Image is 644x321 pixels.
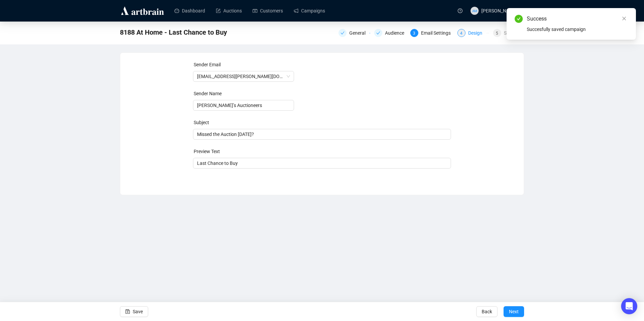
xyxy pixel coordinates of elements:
div: 3Email Settings [410,29,453,37]
div: Preview Text [194,148,452,155]
label: Sender Name [194,91,222,96]
label: Sender Email [194,62,221,67]
div: Audience [385,29,408,37]
span: close [622,16,626,21]
a: Dashboard [174,2,205,20]
span: check [376,31,380,35]
div: Design [468,29,486,37]
div: Audience [374,29,406,37]
span: 8188 At Home - Last Chance to Buy [120,27,227,38]
div: Summary [504,29,524,37]
div: General [349,29,369,37]
img: logo [120,5,165,16]
a: Close [620,15,628,22]
div: Success [527,15,628,23]
span: 3 [413,31,415,36]
span: question-circle [458,8,462,13]
span: Next [509,302,519,321]
div: Email Settings [421,29,455,37]
a: Auctions [216,2,242,20]
span: Save [133,302,143,321]
div: Succesfully saved campaign [527,26,628,33]
div: Subject [194,119,452,126]
div: 5Summary [493,29,524,37]
a: Customers [253,2,283,20]
button: Next [504,306,524,317]
span: info@adams.ie [197,71,290,81]
span: save [125,309,130,314]
a: Campaigns [294,2,325,20]
div: 4Design [457,29,489,37]
span: 4 [460,31,462,36]
span: check-circle [515,15,523,23]
div: General [339,29,370,37]
button: Save [120,306,148,317]
span: [PERSON_NAME] [481,8,517,13]
span: Back [482,302,492,321]
button: Back [476,306,497,317]
span: AM [472,8,477,13]
span: check [341,31,345,35]
div: Open Intercom Messenger [621,298,637,314]
span: 5 [496,31,498,36]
